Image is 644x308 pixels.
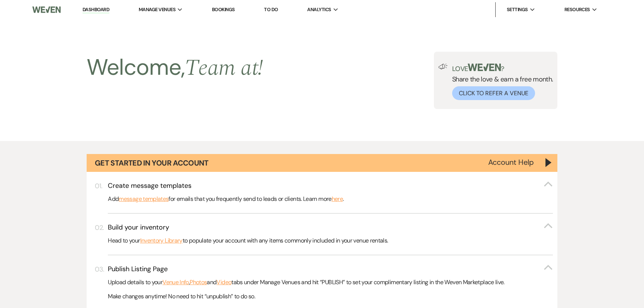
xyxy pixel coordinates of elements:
p: Add for emails that you frequently send to leads or clients. Learn more . [108,194,553,204]
a: Venue Info [162,277,189,287]
a: Bookings [212,6,235,13]
a: To Do [264,6,278,13]
button: Account Help [488,158,534,166]
a: Inventory Library [140,236,183,246]
div: Share the love & earn a free month. [448,64,553,100]
a: Dashboard [83,6,109,13]
span: Manage Venues [139,6,176,13]
button: Click to Refer a Venue [452,86,535,100]
img: Weven Logo [32,2,61,17]
img: loud-speaker-illustration.svg [438,64,448,70]
p: Head to your to populate your account with any items commonly included in your venue rentals. [108,236,553,246]
p: Upload details to your , and tabs under Manage Venues and hit “PUBLISH” to set your complimentary... [108,277,553,287]
button: Create message templates [108,181,553,190]
p: Love ? [452,64,553,72]
h3: Build your inventory [108,223,169,232]
span: Analytics [307,6,331,13]
p: Make changes anytime! No need to hit “unpublish” to do so. [108,292,553,301]
h1: Get Started in Your Account [95,158,209,168]
button: Build your inventory [108,223,553,232]
button: Publish Listing Page [108,264,553,274]
a: message templates [119,194,168,204]
a: Video [216,277,231,287]
h3: Create message templates [108,181,191,190]
img: weven-logo-green.svg [468,64,501,71]
span: Settings [507,6,528,13]
span: Team at ! [185,51,263,85]
h3: Publish Listing Page [108,264,168,274]
a: here [332,194,343,204]
a: Photos [190,277,207,287]
span: Resources [564,6,590,13]
h2: Welcome, [87,52,263,84]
